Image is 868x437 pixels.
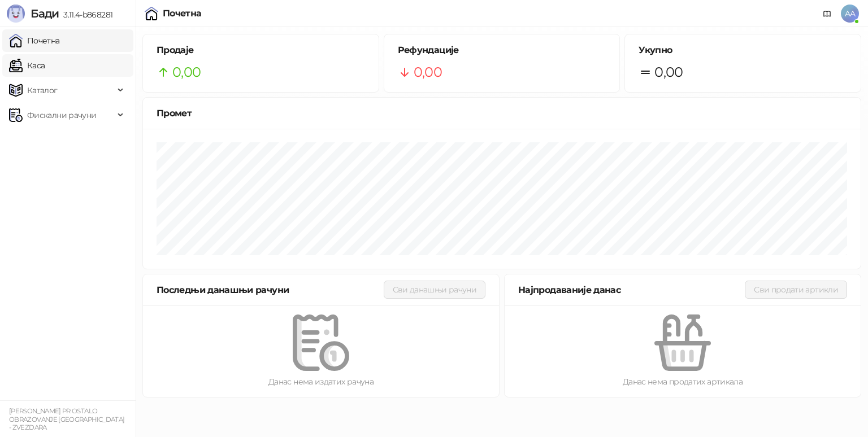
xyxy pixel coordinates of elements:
button: Сви данашњи рачуни [384,281,485,299]
img: Logo [7,5,25,23]
h5: Продаје [157,43,365,57]
span: 3.11.4-b868281 [59,10,112,20]
button: Сви продати артикли [745,281,847,299]
a: Почетна [9,29,60,52]
span: 0,00 [414,62,442,83]
h5: Рефундације [398,43,606,57]
span: 0,00 [172,62,201,83]
div: Промет [157,106,847,120]
div: Последњи данашњи рачуни [157,283,384,297]
span: AA [841,5,859,23]
h5: Укупно [639,43,847,57]
a: Документација [818,5,836,23]
span: Фискални рачуни [27,104,96,126]
div: Данас нема издатих рачуна [161,375,481,388]
div: Најпродаваније данас [518,283,745,297]
span: 0,00 [654,62,683,83]
span: Каталог [27,79,58,102]
div: Данас нема продатих артикала [523,375,843,388]
a: Каса [9,54,45,77]
span: Бади [31,7,59,20]
div: Почетна [163,9,202,18]
small: [PERSON_NAME] PR OSTALO OBRAZOVANJE [GEOGRAPHIC_DATA] - ZVEZDARA [9,407,124,431]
